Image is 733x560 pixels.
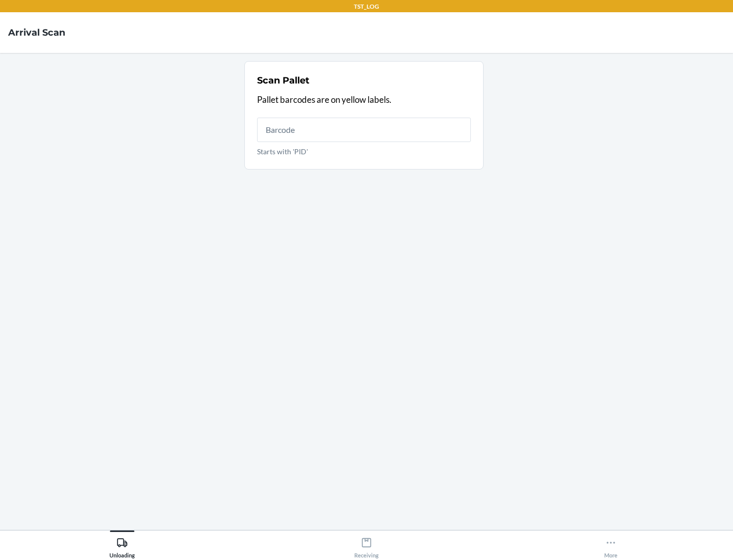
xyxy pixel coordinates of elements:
button: More [489,530,733,558]
p: Starts with 'PID' [257,146,471,157]
button: Receiving [244,530,489,558]
div: More [604,533,617,558]
p: Pallet barcodes are on yellow labels. [257,93,471,106]
h2: Scan Pallet [257,74,309,87]
div: Receiving [354,533,379,558]
div: Unloading [109,533,135,558]
h4: Arrival Scan [8,26,65,39]
p: TST_LOG [354,2,379,11]
input: Starts with 'PID' [257,118,471,142]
